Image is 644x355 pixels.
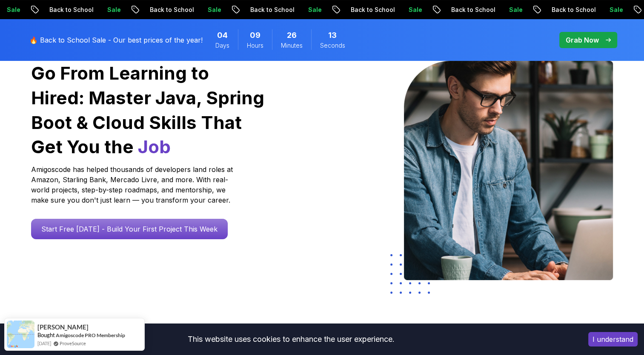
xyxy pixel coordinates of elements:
div: This website uses cookies to enhance the user experience. [6,330,575,349]
h1: Go From Learning to Hired: Master Java, Spring Boot & Cloud Skills That Get You the [31,61,266,159]
span: Seconds [320,41,345,50]
p: Back to School [544,6,601,14]
p: Back to School [443,6,501,14]
p: Sale [401,6,428,14]
span: 9 Hours [250,29,260,41]
a: Start Free [DATE] - Build Your First Project This Week [31,219,228,239]
span: [DATE] [37,340,51,347]
p: Back to School [142,6,200,14]
p: Back to School [242,6,300,14]
span: Bought [37,332,55,338]
p: 🔥 Back to School Sale - Our best prices of the year! [29,35,203,45]
p: Sale [601,6,629,14]
img: hero [404,61,613,280]
a: Amigoscode PRO Membership [56,332,125,338]
p: Sale [99,6,126,14]
p: Back to School [41,6,99,14]
img: provesource social proof notification image [7,321,34,348]
span: 26 Minutes [287,29,297,41]
p: Sale [300,6,327,14]
p: Sale [501,6,528,14]
span: Job [138,136,171,157]
button: Accept cookies [588,332,638,346]
p: Sale [200,6,227,14]
span: 4 Days [217,29,228,41]
span: Minutes [281,41,303,50]
p: Grab Now [566,35,599,45]
a: ProveSource [60,340,86,347]
span: 13 Seconds [328,29,337,41]
p: Amigoscode has helped thousands of developers land roles at Amazon, Starling Bank, Mercado Livre,... [31,164,235,205]
span: [PERSON_NAME] [37,324,89,331]
span: Days [215,41,229,50]
span: Hours [247,41,263,50]
p: Back to School [343,6,401,14]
